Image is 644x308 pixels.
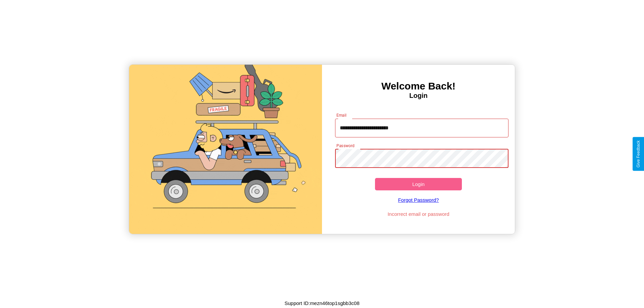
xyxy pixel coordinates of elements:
h4: Login [322,92,515,100]
button: Login [375,178,462,190]
div: Give Feedback [636,140,641,168]
h3: Welcome Back! [322,80,515,92]
p: Incorrect email or password [332,209,505,219]
a: Forgot Password? [332,190,505,209]
img: gif [129,65,322,234]
label: Password [336,143,354,148]
label: Email [336,112,347,118]
p: Support ID: mezn46top1sgbb3c08 [284,299,360,308]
